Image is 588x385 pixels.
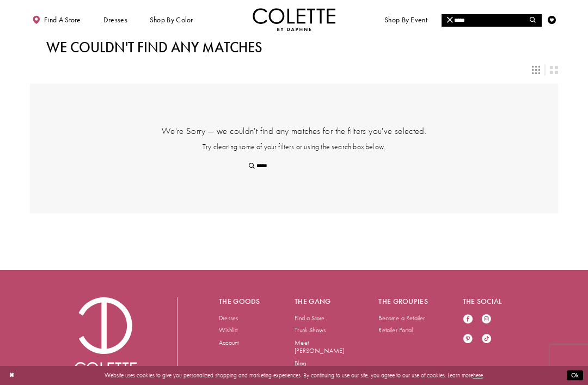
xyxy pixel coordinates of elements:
[25,60,563,78] div: Layout Controls
[448,8,510,31] a: Meet the designer
[458,310,503,349] ul: Follow us
[219,338,238,347] a: Account
[101,8,130,31] span: Dresses
[378,326,413,334] a: Retailer Portal
[550,66,558,74] span: Switch layout to 2 columns
[567,370,583,381] button: Submit Dialog
[46,39,262,56] h1: We couldn't find any matches
[295,314,324,322] a: Find a Store
[378,314,425,322] a: Become a Retailer
[295,326,326,334] a: Trunk Shows
[532,66,540,74] span: Switch layout to 3 columns
[442,14,541,27] input: Search
[295,338,344,355] a: Meet [PERSON_NAME]
[219,314,238,322] a: Dresses
[463,334,473,345] a: Visit our Pinterest - Opens in new tab
[148,8,195,31] span: Shop by color
[219,326,238,334] a: Wishlist
[382,8,429,31] span: Shop By Event
[59,370,529,381] p: Website uses cookies to give you personalized shopping and marketing experiences. By continuing t...
[30,8,83,31] a: Find a store
[525,14,541,27] button: Submit Search
[150,16,193,24] span: Shop by color
[244,160,344,172] div: Search form
[295,297,346,305] h5: The gang
[44,16,81,24] span: Find a store
[253,8,335,31] a: Visit Home Page
[71,125,517,137] h4: We're Sorry — we couldn't find any matches for the filters you've selected.
[546,8,558,31] a: Check Wishlist
[528,8,540,31] a: Toggle search
[219,297,261,305] h5: The goods
[75,297,137,379] img: Colette by Daphne
[103,16,127,24] span: Dresses
[71,142,517,152] p: Try clearing some of your filters or using the search box below.
[473,371,483,379] a: here
[75,297,137,379] a: Visit Colette by Daphne Homepage
[244,160,260,172] button: Submit Search
[481,334,492,345] a: Visit our TikTok - Opens in new tab
[244,160,344,172] input: Search
[295,359,306,368] a: Blog
[384,16,427,24] span: Shop By Event
[463,297,514,305] h5: The social
[253,8,335,31] img: Colette by Daphne
[481,314,492,326] a: Visit our Instagram - Opens in new tab
[378,297,430,305] h5: The groupies
[5,368,19,383] button: Close Dialog
[463,314,473,326] a: Visit our Facebook - Opens in new tab
[442,14,458,27] button: Close Search
[442,14,541,27] div: Search form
